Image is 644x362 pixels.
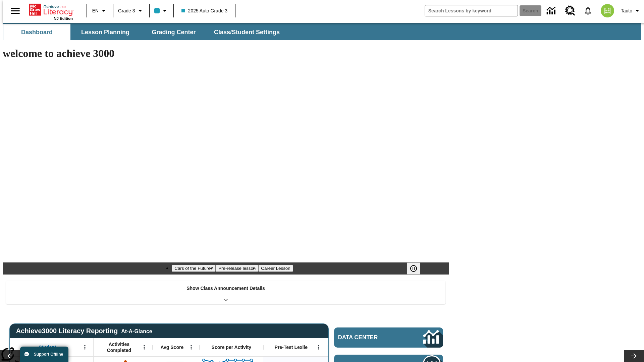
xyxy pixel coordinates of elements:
span: Class/Student Settings [214,28,280,36]
button: Slide 1 Cars of the Future? [172,265,216,272]
button: Open Menu [186,342,196,352]
span: NJ Edition [54,16,73,20]
button: Lesson carousel, Next [624,350,644,362]
button: Dashboard [3,24,70,40]
span: Lesson Planning [81,28,129,36]
button: Pause [407,262,420,275]
span: Support Offline [34,352,63,357]
div: Home [29,2,73,20]
span: Avg Score [160,344,183,350]
span: Grade 3 [118,7,135,14]
span: Achieve3000 Literacy Reporting [16,327,152,335]
span: Tauto [621,7,632,14]
input: search field [425,5,518,16]
h1: welcome to achieve 3000 [3,47,449,60]
button: Lesson Planning [72,24,139,40]
span: Student [39,344,56,350]
span: Grading Center [152,28,196,36]
button: Open side menu [5,1,25,21]
button: Grade: Grade 3, Select a grade [115,5,147,17]
button: Open Menu [80,342,90,352]
button: Slide 3 Career Lesson [258,265,293,272]
span: 2025 Auto Grade 3 [181,7,228,14]
div: Show Class Announcement Details [6,281,445,304]
button: Select a new avatar [597,2,618,19]
span: Activities Completed [97,341,141,353]
a: Notifications [579,2,597,19]
span: EN [92,7,99,14]
button: Open Menu [139,342,149,352]
a: Data Center [543,2,561,20]
div: SubNavbar [3,24,286,40]
span: Dashboard [21,28,53,36]
button: Slide 2 Pre-release lesson [216,265,258,272]
p: Show Class Announcement Details [186,285,265,292]
div: SubNavbar [3,23,641,40]
button: Class color is light blue. Change class color [152,5,171,17]
button: Support Offline [20,347,68,362]
div: Pause [407,262,427,275]
img: avatar image [601,4,614,17]
a: Home [29,3,73,16]
button: Grading Center [140,24,207,40]
span: Pre-Test Lexile [275,344,308,350]
button: Class/Student Settings [209,24,285,40]
button: Open Menu [314,342,324,352]
span: Score per Activity [212,344,252,350]
button: Language: EN, Select a language [89,5,111,17]
button: Profile/Settings [618,5,644,17]
span: Data Center [338,334,401,341]
a: Resource Center, Will open in new tab [561,2,579,20]
div: At-A-Glance [121,327,152,335]
a: Data Center [334,327,443,348]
